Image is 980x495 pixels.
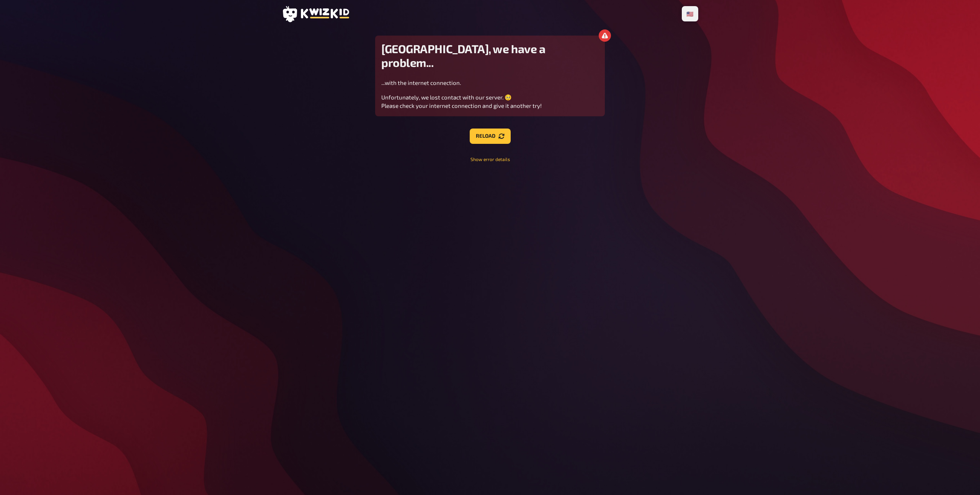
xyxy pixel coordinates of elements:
[381,93,542,110] p: Unfortunately, we lost contact with our server. 🥺 Please check your internet connection and give ...
[683,8,697,20] li: 🇺🇸
[470,129,511,144] button: Reload
[381,42,599,69] h2: [GEOGRAPHIC_DATA], we have a problem...
[381,78,542,87] p: ...with the internet connection.
[470,156,510,163] button: Show error details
